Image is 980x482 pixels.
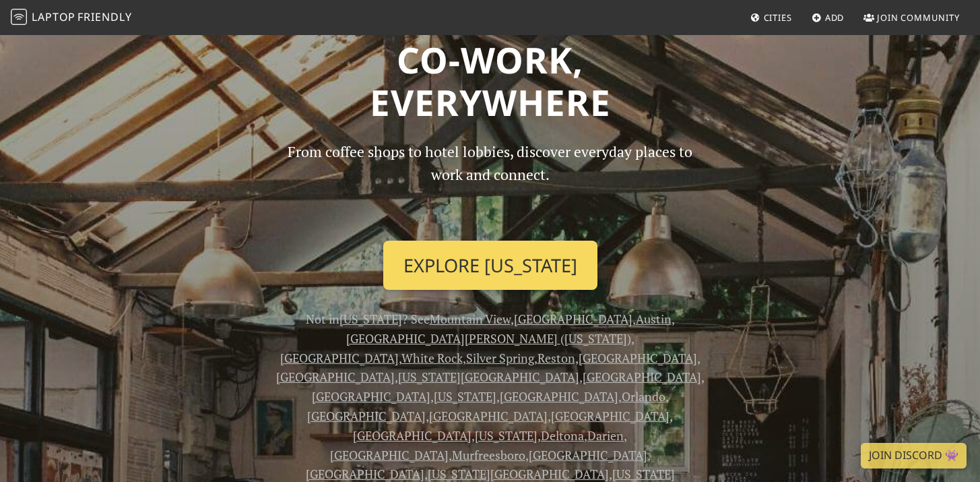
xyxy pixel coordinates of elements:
[306,466,424,482] a: [GEOGRAPHIC_DATA]
[429,408,548,424] a: [GEOGRAPHIC_DATA]
[32,9,75,24] span: Laptop
[77,9,131,24] span: Friendly
[825,11,845,24] span: Add
[398,369,579,385] a: [US_STATE][GEOGRAPHIC_DATA]
[861,443,967,469] a: Join Discord 👾
[514,311,632,327] a: [GEOGRAPHIC_DATA]
[346,330,631,347] a: [GEOGRAPHIC_DATA][PERSON_NAME] ([US_STATE])
[858,5,965,30] a: Join Community
[541,427,584,444] a: Deltona
[622,388,665,404] a: Orlando
[475,427,537,444] a: [US_STATE]
[307,408,426,424] a: [GEOGRAPHIC_DATA]
[434,388,496,404] a: [US_STATE]
[330,447,449,463] a: [GEOGRAPHIC_DATA]
[587,427,624,444] a: Darien
[551,408,669,424] a: [GEOGRAPHIC_DATA]
[529,447,647,463] a: [GEOGRAPHIC_DATA]
[500,388,618,404] a: [GEOGRAPHIC_DATA]
[452,447,525,463] a: Murfreesboro
[583,369,701,385] a: [GEOGRAPHIC_DATA]
[745,5,797,30] a: Cities
[383,241,597,291] a: Explore [US_STATE]
[312,388,430,404] a: [GEOGRAPHIC_DATA]
[276,369,395,385] a: [GEOGRAPHIC_DATA]
[466,350,534,366] a: Silver Spring
[401,350,463,366] a: White Rock
[339,311,402,327] a: [US_STATE]
[428,466,609,482] a: [US_STATE][GEOGRAPHIC_DATA]
[353,427,471,444] a: [GEOGRAPHIC_DATA]
[806,5,850,30] a: Add
[430,311,511,327] a: Mountain View
[276,140,705,230] p: From coffee shops to hotel lobbies, discover everyday places to work and connect.
[877,11,960,24] span: Join Community
[764,11,792,24] span: Cities
[579,350,697,366] a: [GEOGRAPHIC_DATA]
[54,38,927,124] h1: Co-work, Everywhere
[280,350,399,366] a: [GEOGRAPHIC_DATA]
[11,6,132,30] a: LaptopFriendly LaptopFriendly
[11,9,27,25] img: LaptopFriendly
[537,350,575,366] a: Reston
[636,311,672,327] a: Austin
